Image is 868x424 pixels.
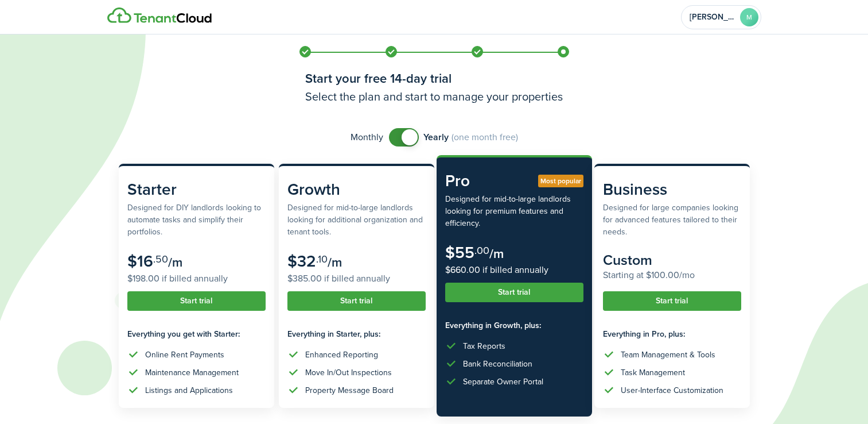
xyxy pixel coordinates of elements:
[287,328,426,340] subscription-pricing-card-features-title: Everything in Starter, plus:
[127,291,266,311] button: Start trial
[603,249,652,271] subscription-pricing-card-price-amount: Custom
[621,384,723,396] div: User-Interface Customization
[463,358,532,370] div: Bank Reconciliation
[287,178,426,202] subscription-pricing-card-title: Growth
[463,376,543,388] div: Separate Owner Portal
[107,7,212,24] img: Logo
[287,272,426,286] subscription-pricing-card-price-annual: $385.00 if billed annually
[540,176,581,186] span: Most popular
[445,263,583,277] subscription-pricing-card-price-annual: $660.00 if billed annually
[287,291,426,311] button: Start trial
[445,193,583,229] subscription-pricing-card-description: Designed for mid-to-large landlords looking for premium features and efficiency.
[463,340,505,352] div: Tax Reports
[168,253,182,272] subscription-pricing-card-price-period: /m
[287,202,426,238] subscription-pricing-card-description: Designed for mid-to-large landlords looking for additional organization and tenant tools.
[489,244,504,263] subscription-pricing-card-price-period: /m
[127,272,266,286] subscription-pricing-card-price-annual: $198.00 if billed annually
[351,130,383,144] span: Monthly
[127,249,153,273] subscription-pricing-card-price-amount: $16
[316,252,328,267] subscription-pricing-card-price-cents: .10
[145,349,224,361] div: Online Rent Payments
[287,249,316,273] subscription-pricing-card-price-amount: $32
[305,384,394,396] div: Property Message Board
[305,367,392,379] div: Move In/Out Inspections
[603,268,741,282] subscription-pricing-card-price-annual: Starting at $100.00/mo
[603,328,741,340] subscription-pricing-card-features-title: Everything in Pro, plus:
[127,328,266,340] subscription-pricing-card-features-title: Everything you get with Starter:
[305,349,378,361] div: Enhanced Reporting
[153,252,168,267] subscription-pricing-card-price-cents: .50
[127,202,266,238] subscription-pricing-card-description: Designed for DIY landlords looking to automate tasks and simplify their portfolios.
[474,243,489,258] subscription-pricing-card-price-cents: .00
[445,319,583,332] subscription-pricing-card-features-title: Everything in Growth, plus:
[621,367,685,379] div: Task Management
[603,291,741,311] button: Start trial
[603,202,741,238] subscription-pricing-card-description: Designed for large companies looking for advanced features tailored to their needs.
[681,5,761,29] button: Open menu
[740,8,758,26] avatar-text: M
[445,283,583,302] button: Start trial
[621,349,715,361] div: Team Management & Tools
[305,88,563,105] h3: Select the plan and start to manage your properties
[603,178,741,202] subscription-pricing-card-title: Business
[328,253,342,272] subscription-pricing-card-price-period: /m
[145,367,239,379] div: Maintenance Management
[690,13,735,21] span: Mary
[305,69,563,88] h1: Start your free 14-day trial
[445,169,583,193] subscription-pricing-card-title: Pro
[127,178,266,202] subscription-pricing-card-title: Starter
[445,241,474,264] subscription-pricing-card-price-amount: $55
[145,384,233,396] div: Listings and Applications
